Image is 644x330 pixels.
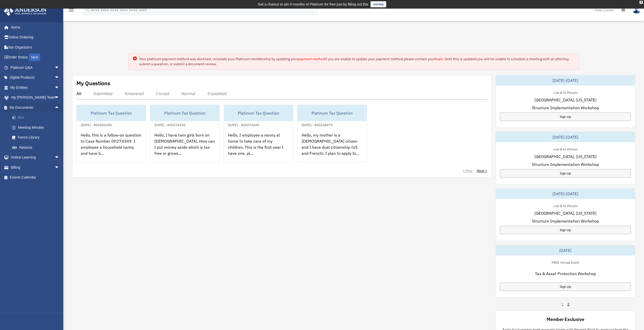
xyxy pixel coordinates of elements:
[496,189,635,199] div: [DATE]-[DATE]
[85,7,90,12] i: search
[534,210,596,216] span: [GEOGRAPHIC_DATA], [US_STATE]
[297,105,367,163] a: Platinum Tax Question[DATE] - #00238479Hello, my mother is a [DEMOGRAPHIC_DATA] citizen and I hav...
[534,153,596,160] span: [GEOGRAPHIC_DATA], [US_STATE]
[77,122,116,127] div: [DATE] - #00281090
[4,52,67,63] a: Order StatusNEW
[4,42,67,52] a: Tax Organizers
[532,105,599,111] span: Structure Implementation Workshop
[139,56,575,67] div: Your platinum payment method was declined, reinstate your Platinum membership by updating your if...
[76,79,110,87] div: My Questions
[496,75,635,85] div: [DATE]-[DATE]
[549,90,581,95] div: Live & In-Person
[150,122,190,127] div: [DATE] - #00274350
[500,169,631,178] a: Sign Up
[4,152,67,163] a: Online Learningarrow_drop_down
[54,152,65,163] span: arrow_drop_down
[549,146,581,151] div: Live & In-Person
[29,54,40,61] div: NEW
[4,32,67,42] a: Online Ordering
[500,226,631,234] a: Sign Up
[125,91,144,96] div: Answered
[224,105,293,163] a: Platinum Tax Question[DATE] - #00274349Hello, I employee a nanny at home to take care of my child...
[298,105,367,121] div: Platinum Tax Question
[4,172,67,183] a: Events Calendar
[54,82,65,93] span: arrow_drop_down
[150,128,219,167] div: Hello, I have twin girls born on [DEMOGRAPHIC_DATA]. How can I put money aside which is tax free ...
[54,62,65,73] span: arrow_drop_down
[435,57,443,61] a: team
[477,168,487,173] a: Next >
[547,316,584,322] div: Member Exclusive
[54,93,65,103] span: arrow_drop_down
[4,102,67,113] a: My Documentsarrow_drop_up
[500,113,631,121] a: Sign Up
[93,91,113,96] div: Submitted
[567,302,569,307] a: 2
[2,6,48,16] img: Anderson Advisors Platinum Portal
[535,271,596,277] span: Tax & Asset Protection Workshop
[500,282,631,291] a: Sign Up
[298,122,337,127] div: [DATE] - #00238479
[496,245,635,255] div: [DATE]
[4,22,65,32] a: Home
[7,142,67,152] a: Notarize
[77,105,146,121] div: Platinum Tax Question
[547,259,583,265] div: FREE Virtual Event
[7,113,67,123] a: Box
[150,105,219,121] div: Platinum Tax Question
[298,57,325,61] a: payment method
[639,1,643,4] div: close
[4,93,67,103] a: My [PERSON_NAME] Teamarrow_drop_down
[54,162,65,173] span: arrow_drop_down
[370,1,386,7] a: survey
[150,105,220,163] a: Platinum Tax Question[DATE] - #00274350Hello, I have twin girls born on [DEMOGRAPHIC_DATA]. How c...
[7,122,67,133] a: Meeting Minutes
[532,218,599,224] span: Structure Implementation Workshop
[258,1,368,7] div: Get a chance to win 6 months of Platinum for free just by filling out this
[4,162,67,172] a: Billingarrow_drop_down
[54,73,65,83] span: arrow_drop_down
[77,128,146,167] div: Hello, this is a follow-on question to Case Number 00274349. I employee a household nanny and hav...
[496,132,635,142] div: [DATE]-[DATE]
[549,203,581,208] div: Live & In-Person
[68,9,74,13] a: menu
[54,102,65,113] span: arrow_drop_up
[534,97,596,103] span: [GEOGRAPHIC_DATA], [US_STATE]
[7,133,67,143] a: Forms Library
[4,62,67,73] a: Platinum Q&Aarrow_drop_down
[181,91,195,96] div: Normal
[68,7,74,13] i: menu
[298,128,367,167] div: Hello, my mother is a [DEMOGRAPHIC_DATA] citizen and I have dual citizenship (US and French). I p...
[532,161,599,167] span: Structure Implementation Workshop
[4,73,67,83] a: Digital Productsarrow_drop_down
[224,128,293,167] div: Hello, I employee a nanny at home to take care of my children. This is the first year I have one....
[224,122,263,127] div: [DATE] - #00274349
[76,91,81,96] div: All
[4,82,67,93] a: My Entitiesarrow_drop_down
[156,91,169,96] div: Closed
[76,105,146,163] a: Platinum Tax Question[DATE] - #00281090Hello, this is a follow-on question to Case Number 0027434...
[633,6,640,14] img: User Pic
[207,91,227,96] div: Expedited
[224,105,293,121] div: Platinum Tax Question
